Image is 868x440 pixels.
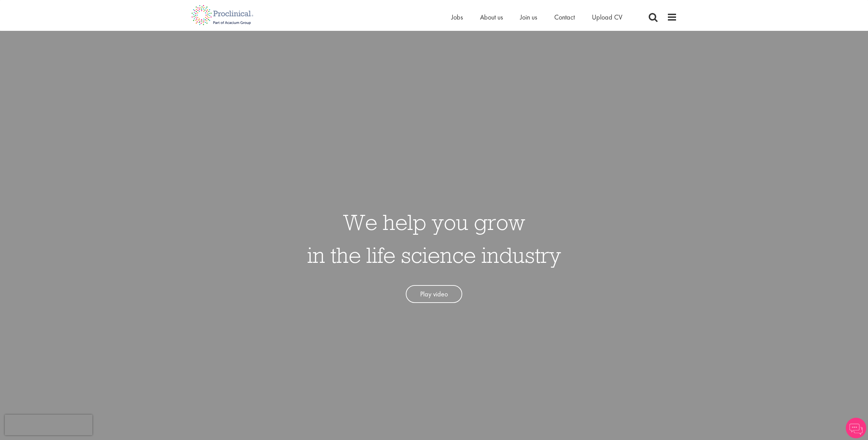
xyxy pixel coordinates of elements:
img: Chatbot [846,418,866,438]
a: Play video [406,285,462,303]
a: Jobs [451,13,463,22]
a: About us [480,13,503,22]
h1: We help you grow in the life science industry [307,206,561,271]
a: Upload CV [592,13,622,22]
a: Join us [520,13,537,22]
a: Contact [554,13,575,22]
